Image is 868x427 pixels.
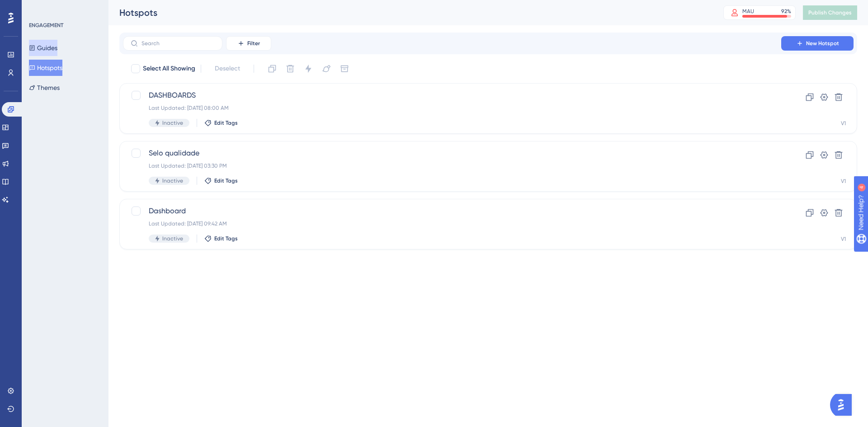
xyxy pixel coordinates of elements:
div: MAU [742,8,754,15]
span: Selo qualidade [149,148,755,159]
span: Filter [247,40,260,47]
button: Filter [226,36,271,51]
button: Guides [29,40,57,56]
button: Edit Tags [204,177,238,184]
span: Select All Showing [143,63,195,74]
span: Dashboard [149,206,755,216]
span: Publish Changes [808,9,852,16]
iframe: UserGuiding AI Assistant Launcher [830,391,857,418]
button: Publish Changes [803,5,857,20]
div: V1 [841,178,846,185]
div: ENGAGEMENT [29,22,63,29]
span: DASHBOARDS [149,90,755,101]
div: Last Updated: [DATE] 09:42 AM [149,220,755,227]
button: Edit Tags [204,119,238,127]
span: New Hotspot [806,40,839,47]
div: V1 [841,235,846,243]
div: Hotspots [119,6,701,19]
button: Deselect [207,61,248,77]
div: 4 [63,5,66,12]
div: 92 % [781,8,791,15]
input: Search [142,40,215,47]
span: Edit Tags [214,177,238,184]
button: Hotspots [29,60,62,76]
div: V1 [841,120,846,127]
span: Inactive [162,235,183,242]
span: Deselect [215,63,240,74]
button: Themes [29,80,60,96]
span: Inactive [162,177,183,184]
span: Inactive [162,119,183,127]
button: Edit Tags [204,235,238,242]
div: Last Updated: [DATE] 03:30 PM [149,162,755,169]
button: New Hotspot [781,36,854,51]
span: Need Help? [21,2,57,13]
span: Edit Tags [214,235,238,242]
div: Last Updated: [DATE] 08:00 AM [149,104,755,112]
span: Edit Tags [214,119,238,127]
